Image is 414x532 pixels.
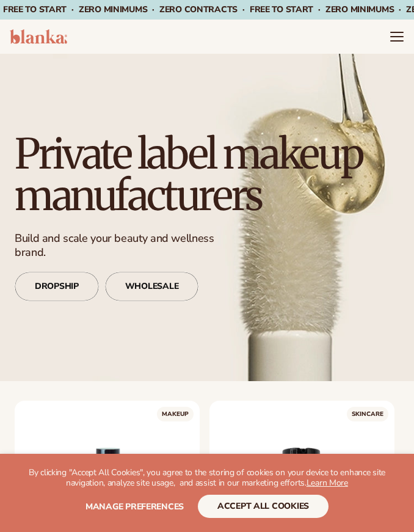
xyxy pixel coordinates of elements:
img: logo [10,29,67,44]
span: Manage preferences [85,501,184,512]
button: Manage preferences [85,495,184,518]
button: accept all cookies [198,495,329,518]
p: By clicking "Accept All Cookies", you agree to the storing of cookies on your device to enhance s... [24,468,390,489]
a: DROPSHIP [15,272,99,301]
span: Free to start · ZERO minimums · ZERO contracts [3,4,250,15]
summary: Menu [390,29,404,44]
span: · [242,4,245,15]
a: Learn More [307,477,348,489]
h1: Private label makeup manufacturers [15,134,399,217]
a: WHOLESALE [105,272,198,301]
p: Build and scale your beauty and wellness brand. [15,231,233,260]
